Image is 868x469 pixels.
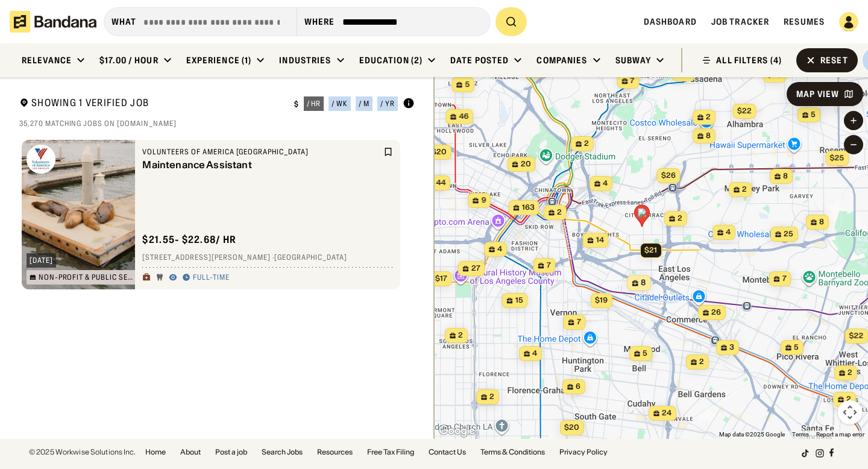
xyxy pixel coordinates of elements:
span: $22 [737,106,752,115]
a: Contact Us [429,449,466,456]
span: 2 [742,184,747,195]
span: 4 [532,348,537,359]
a: Terms (opens in new tab) [792,431,809,438]
span: 44 [436,178,445,188]
div: Maintenance Assistant [142,159,381,171]
div: Map View [796,90,839,98]
button: Map camera controls [838,400,862,424]
span: 9 [481,195,486,206]
div: 35,270 matching jobs on [DOMAIN_NAME] [19,119,415,128]
span: Map data ©2025 Google [719,431,785,438]
span: 14 [596,235,604,245]
span: 2 [489,392,494,402]
div: $17.00 / hour [99,55,159,66]
div: Relevance [22,55,72,66]
a: Dashboard [644,16,697,27]
span: 7 [631,76,635,86]
span: 15 [515,295,523,306]
span: 2 [846,394,851,404]
a: Resources [317,449,353,456]
span: $22 [849,331,864,340]
span: 20 [521,159,531,169]
span: 7 [577,317,581,327]
div: $ 21.55 - $22.68 / hr [142,233,236,246]
a: Terms & Conditions [480,449,545,456]
span: 7 [782,274,787,284]
img: Volunteers of America Los Angeles logo [27,145,55,174]
span: 8 [641,278,646,289]
span: $21 [644,245,657,254]
div: Reset [820,56,848,65]
span: $20 [564,423,579,432]
div: Volunteers of America [GEOGRAPHIC_DATA] [142,147,381,157]
div: / wk [332,100,348,107]
span: 2 [557,207,562,218]
span: 4 [497,244,502,254]
div: / hr [307,100,321,107]
span: 4 [726,227,731,238]
img: Google [437,423,477,439]
span: 27 [471,263,480,274]
a: About [180,449,201,456]
div: © 2025 Workwise Solutions Inc. [29,449,136,456]
div: Companies [536,55,587,66]
a: Home [145,449,166,456]
a: Job Tracker [711,16,769,27]
a: Resumes [784,16,825,27]
span: 2 [678,213,682,224]
div: Where [304,16,335,27]
div: Non-Profit & Public Service [39,274,137,281]
span: 2 [699,357,704,367]
span: 5 [794,342,799,353]
span: $17 [435,274,447,283]
span: 8 [706,131,711,141]
div: [DATE] [30,257,53,264]
span: 25 [784,229,793,239]
a: Report a map error [816,431,864,438]
div: Showing 1 Verified Job [19,96,285,112]
span: 2 [848,368,852,378]
span: 4 [603,178,608,189]
a: Open this area in Google Maps (opens a new window) [437,423,477,439]
span: 24 [662,408,671,418]
a: Post a job [215,449,247,456]
span: 2 [584,139,589,149]
span: 26 [711,307,721,318]
span: 46 [459,112,468,122]
div: Experience (1) [186,55,252,66]
span: 2 [706,112,711,122]
span: 3 [729,342,734,353]
span: $25 [830,153,844,162]
a: Search Jobs [262,449,303,456]
div: / yr [380,100,395,107]
span: $19 [595,295,608,304]
div: [STREET_ADDRESS][PERSON_NAME] · [GEOGRAPHIC_DATA] [142,253,393,263]
div: what [112,16,136,27]
span: 5 [465,80,470,90]
div: ALL FILTERS (4) [716,56,782,65]
span: 8 [783,171,788,181]
span: 2 [458,330,463,341]
span: 5 [643,348,647,359]
div: grid [19,135,415,439]
div: $ [294,99,299,109]
div: Full-time [193,273,230,283]
a: Free Tax Filing [367,449,414,456]
span: 5 [811,110,816,120]
div: Date Posted [450,55,509,66]
span: 163 [522,203,535,213]
span: $26 [661,171,676,180]
span: 7 [547,260,551,271]
img: Bandana logotype [10,11,96,33]
div: / m [359,100,370,107]
span: 8 [819,217,824,227]
div: Education (2) [359,55,423,66]
div: Subway [615,55,652,66]
span: 6 [576,382,580,392]
div: Industries [279,55,331,66]
a: Privacy Policy [559,449,608,456]
span: $20 [432,147,447,156]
